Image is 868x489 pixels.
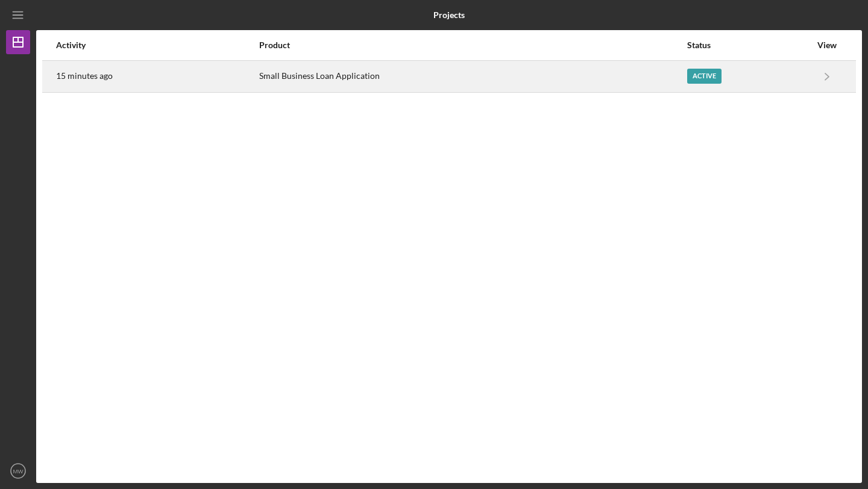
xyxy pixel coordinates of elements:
div: Activity [56,40,258,50]
div: Product [259,40,686,50]
time: 2025-08-27 14:13 [56,71,113,81]
div: Status [687,40,811,50]
div: View [812,40,842,50]
text: MW [13,468,24,475]
b: Projects [433,10,465,20]
div: Small Business Loan Application [259,61,686,92]
button: MW [6,459,30,483]
div: Active [687,69,722,84]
